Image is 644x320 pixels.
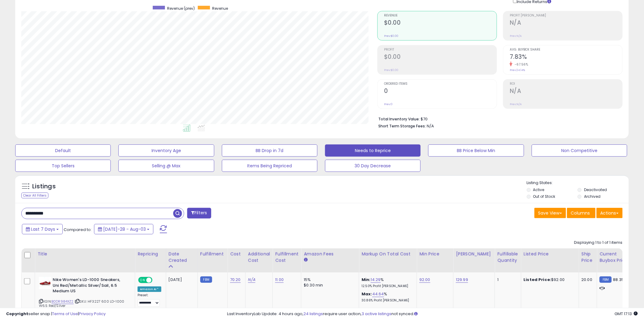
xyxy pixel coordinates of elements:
[427,123,434,129] span: N/A
[359,248,417,272] th: The percentage added to the cost of goods (COGS) that forms the calculator for Min & Max prices.
[510,19,622,27] h2: N/A
[138,251,163,257] div: Repricing
[533,194,555,199] label: Out of Stock
[362,291,372,297] b: Max:
[169,277,193,283] div: [DATE]
[582,277,593,283] div: 20.00
[227,311,638,317] div: Last InventoryLab Update: 4 hours ago, require user action, not synced.
[138,286,161,292] div: Amazon AI *
[384,82,497,86] span: Ordered Items
[230,251,243,257] div: Cost
[384,19,497,27] h2: $0.00
[39,277,130,315] div: ASIN:
[362,277,371,283] b: Min:
[513,62,528,67] small: -67.56%
[532,144,627,157] button: Non Competitive
[230,277,241,283] a: 70.20
[15,160,111,172] button: Top Sellers
[200,251,225,257] div: Fulfillment
[384,14,497,17] span: Revenue
[64,227,92,233] span: Compared to:
[152,278,161,283] span: OFF
[169,251,195,264] div: Date Created
[534,208,566,218] button: Save View
[510,102,522,106] small: Prev: N/A
[31,226,55,232] span: Last 7 Days
[613,277,624,283] span: 88.35
[384,102,393,106] small: Prev: 0
[304,251,356,257] div: Amazon Fees
[362,291,412,303] div: %
[22,224,63,234] button: Last 7 Days
[362,298,412,303] p: 30.86% Profit [PERSON_NAME]
[362,311,392,317] a: 3 active listings
[304,257,307,263] small: Amazon Fees.
[222,144,317,157] button: BB Drop in 7d
[118,160,214,172] button: Selling @ Max
[510,68,525,72] small: Prev: 24.14%
[275,251,299,264] div: Fulfillment Cost
[222,160,317,172] button: Items Being Repriced
[362,277,412,288] div: %
[419,277,430,283] a: 92.00
[574,240,623,246] div: Displaying 1 to 1 of 1 items
[510,53,622,62] h2: 7.83%
[510,87,622,96] h2: N/A
[524,277,574,283] div: $92.00
[304,277,354,283] div: 15%
[524,251,576,257] div: Listed Price
[533,187,544,192] label: Active
[139,278,146,283] span: ON
[456,277,468,283] a: 129.99
[584,194,600,199] label: Archived
[167,6,195,11] span: Revenue (prev)
[51,299,74,304] a: B0DR984XZ2
[39,277,51,289] img: 31Nzyr7oTCL._SL40_.jpg
[52,311,78,317] a: Terms of Use
[304,311,323,317] a: 24 listings
[248,277,255,283] a: N/A
[524,277,551,283] b: Listed Price:
[571,210,590,216] span: Columns
[362,284,412,288] p: 12.50% Profit [PERSON_NAME]
[362,251,414,257] div: Markup on Total Cost
[212,6,228,11] span: Revenue
[527,180,629,186] p: Listing States:
[39,299,124,308] span: | SKU: HF3227 600 LD-1000 W6.5 Red/Silver
[456,251,492,257] div: [PERSON_NAME]
[6,311,106,317] div: seller snap | |
[325,160,421,172] button: 30 Day Decrease
[384,87,497,96] h2: 0
[384,34,398,38] small: Prev: $0.00
[378,116,420,122] b: Total Inventory Value:
[371,277,381,283] a: 14.29
[597,208,623,218] button: Actions
[187,208,211,219] button: Filters
[103,226,146,232] span: [DATE]-28 - Aug-03
[79,311,106,317] a: Privacy Policy
[510,48,622,52] span: Avg. Buybox Share
[384,68,398,72] small: Prev: $0.00
[94,224,153,234] button: [DATE]-28 - Aug-03
[325,144,421,157] button: Needs to Reprice
[37,251,132,257] div: Title
[510,34,522,38] small: Prev: N/A
[428,144,524,157] button: BB Price Below Min
[275,277,284,283] a: 11.00
[497,277,516,283] div: 1
[510,82,622,86] span: ROI
[118,144,214,157] button: Inventory Age
[419,251,451,257] div: Min Price
[600,276,611,283] small: FBM
[378,115,618,122] li: $70
[615,311,638,317] span: 2025-08-11 17:13 GMT
[53,277,127,296] b: Nike Women's LD-1000 Sneakers, Uni Red/Metallic Silver/Sail, 6.5 Medium US
[378,123,426,129] b: Short Term Storage Fees:
[584,187,607,192] label: Deactivated
[567,208,596,218] button: Columns
[248,251,270,264] div: Additional Cost
[304,283,354,288] div: $0.30 min
[32,182,56,191] h5: Listings
[497,251,518,264] div: Fulfillable Quantity
[600,251,631,264] div: Current Buybox Price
